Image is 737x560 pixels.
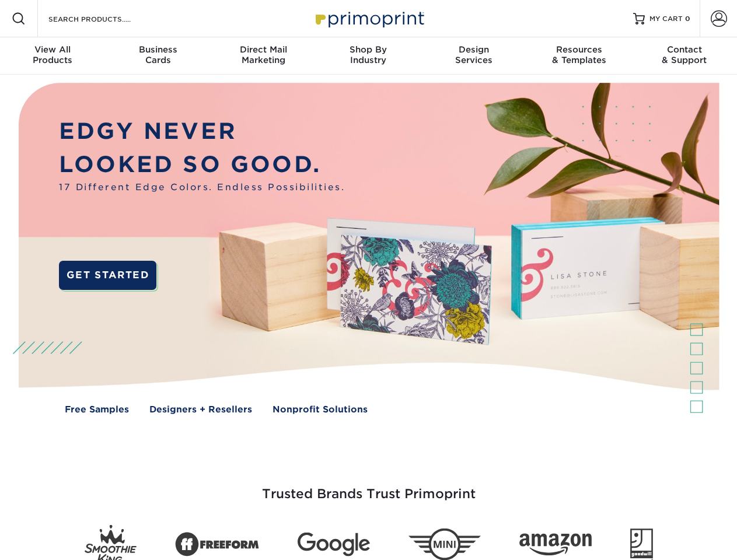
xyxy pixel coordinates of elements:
p: EDGY NEVER [59,115,345,148]
span: Direct Mail [211,44,316,55]
a: Designers + Resellers [149,403,252,416]
a: Direct MailMarketing [211,37,316,75]
img: Google [298,533,370,556]
span: Resources [526,44,631,55]
h3: Trusted Brands Trust Primoprint [27,459,710,516]
div: Industry [316,44,421,65]
span: 17 Different Edge Colors. Endless Possibilities. [59,181,345,194]
div: Marketing [211,44,316,65]
span: Shop By [316,44,421,55]
a: Resources& Templates [526,37,631,75]
span: MY CART [649,14,683,24]
a: GET STARTED [59,261,156,290]
a: Nonprofit Solutions [273,403,368,416]
a: Contact& Support [632,37,737,75]
div: & Templates [526,44,631,65]
span: Business [105,44,210,55]
span: 0 [685,15,690,23]
a: BusinessCards [105,37,210,75]
a: DesignServices [421,37,526,75]
input: SEARCH PRODUCTS..... [47,12,161,26]
span: Contact [632,44,737,55]
a: Shop ByIndustry [316,37,421,75]
img: Primoprint [310,6,427,31]
span: Design [421,44,526,55]
img: Goodwill [630,528,653,560]
div: & Support [632,44,737,65]
a: Free Samples [65,403,129,416]
div: Services [421,44,526,65]
p: LOOKED SO GOOD. [59,148,345,181]
img: Amazon [519,534,592,556]
div: Cards [105,44,210,65]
